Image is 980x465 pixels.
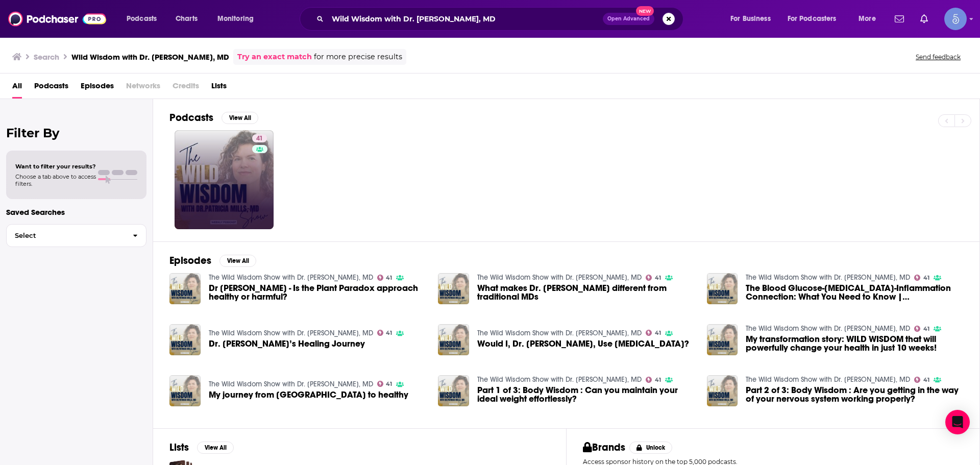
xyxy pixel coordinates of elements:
[209,390,408,399] span: My journey from [GEOGRAPHIC_DATA] to healthy
[15,163,96,170] span: Want to filter your results?
[169,375,201,406] img: My journey from MD to healthy
[209,339,365,348] a: Dr. Patricia’s Healing Journey
[211,78,227,99] a: Lists
[6,207,146,217] p: Saved Searches
[209,284,426,301] span: Dr [PERSON_NAME] - Is the Plant Paradox approach healthy or harmful?
[169,111,213,124] h2: Podcasts
[914,377,929,383] a: 41
[583,441,625,454] h2: Brands
[210,11,267,27] button: open menu
[607,16,650,21] span: Open Advanced
[891,10,908,28] a: Show notifications dropdown
[6,126,146,140] h2: Filter By
[730,12,771,26] span: For Business
[477,273,642,282] a: The Wild Wisdom Show with Dr. Patricia Mills, MD
[127,12,157,26] span: Podcasts
[707,273,738,304] img: The Blood Glucose-Hormone Imbalance-Inflammation Connection: What You Need to Know | Dr. Mills, MD
[209,339,365,348] span: Dr. [PERSON_NAME]’s Healing Journey
[222,112,258,124] button: View All
[81,78,114,99] span: Episodes
[477,375,642,384] a: The Wild Wisdom Show with Dr. Patricia Mills, MD
[629,442,673,454] button: Unlock
[377,330,393,336] a: 41
[477,329,642,337] a: The Wild Wisdom Show with Dr. Patricia Mills, MD
[914,275,929,281] a: 41
[859,12,876,26] span: More
[209,329,373,337] a: The Wild Wisdom Show with Dr. Patricia Mills, MD
[34,52,59,62] h3: Search
[746,284,963,301] span: The Blood Glucose-[MEDICAL_DATA]-Inflammation Connection: What You Need to Know | [PERSON_NAME], MD
[438,324,469,355] img: Would I, Dr. Patricia, Use Hormone Replacement Therapy?
[746,386,963,403] a: Part 2 of 3: Body Wisdom : Are you getting in the way of your nervous system working properly?
[913,53,964,61] button: Send feedback
[169,11,204,27] a: Charts
[309,7,693,31] div: Search podcasts, credits, & more...
[707,324,738,355] img: My transformation story: WILD WISDOM that will powerfully change your health in just 10 weeks!
[237,51,312,63] a: Try an exact match
[8,9,106,29] img: Podchaser - Follow, Share and Rate Podcasts
[851,11,889,27] button: open menu
[34,78,68,99] a: Podcasts
[256,134,263,144] span: 41
[209,273,373,282] a: The Wild Wisdom Show with Dr. Patricia Mills, MD
[126,78,160,99] span: Networks
[746,335,963,352] a: My transformation story: WILD WISDOM that will powerfully change your health in just 10 weeks!
[646,275,661,281] a: 41
[477,386,695,403] a: Part 1 of 3: Body Wisdom : Can you maintain your ideal weight effortlessly?
[314,51,402,63] span: for more precise results
[328,11,603,27] input: Search podcasts, credits, & more...
[219,255,256,267] button: View All
[707,375,738,406] img: Part 2 of 3: Body Wisdom : Are you getting in the way of your nervous system working properly?
[169,254,256,267] a: EpisodesView All
[477,339,689,348] a: Would I, Dr. Patricia, Use Hormone Replacement Therapy?
[646,330,661,336] a: 41
[746,284,963,301] a: The Blood Glucose-Hormone Imbalance-Inflammation Connection: What You Need to Know | Dr. Mills, MD
[386,331,392,335] span: 41
[209,380,373,388] a: The Wild Wisdom Show with Dr. Patricia Mills, MD
[916,10,932,28] a: Show notifications dropdown
[914,326,929,332] a: 41
[169,441,189,454] h2: Lists
[438,273,469,304] img: What makes Dr. Patricia different from traditional MDs
[12,78,22,99] span: All
[746,375,910,384] a: The Wild Wisdom Show with Dr. Patricia Mills, MD
[438,375,469,406] a: Part 1 of 3: Body Wisdom : Can you maintain your ideal weight effortlessly?
[603,13,654,25] button: Open AdvancedNew
[217,12,254,26] span: Monitoring
[197,442,234,454] button: View All
[209,284,426,301] a: Dr Patricia Mills - Is the Plant Paradox approach healthy or harmful?
[923,378,929,382] span: 41
[477,284,695,301] span: What makes Dr. [PERSON_NAME] different from traditional MDs
[169,111,258,124] a: PodcastsView All
[477,284,695,301] a: What makes Dr. Patricia different from traditional MDs
[176,12,198,26] span: Charts
[169,273,201,304] img: Dr Patricia Mills - Is the Plant Paradox approach healthy or harmful?
[944,8,967,30] button: Show profile menu
[7,232,125,239] span: Select
[252,134,267,142] a: 41
[655,378,661,382] span: 41
[209,390,408,399] a: My journey from MD to healthy
[175,130,274,229] a: 41
[655,276,661,280] span: 41
[169,441,234,454] a: ListsView All
[386,382,392,386] span: 41
[386,276,392,280] span: 41
[15,173,96,187] span: Choose a tab above to access filters.
[169,324,201,355] img: Dr. Patricia’s Healing Journey
[944,8,967,30] span: Logged in as Spiral5-G1
[781,11,851,27] button: open menu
